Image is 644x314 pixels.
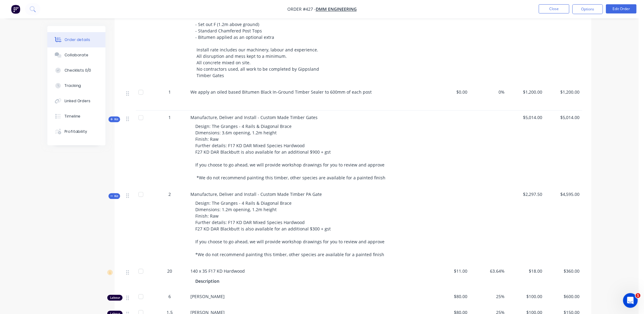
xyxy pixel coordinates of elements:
[47,109,105,124] button: Timeline
[287,6,316,12] span: Order #427 -
[168,191,171,198] span: 2
[636,293,641,298] span: 1
[195,277,222,286] div: Description
[547,293,580,300] span: $600.00
[473,89,505,95] span: 0%
[64,37,90,43] div: Order details
[47,32,105,47] button: Order details
[547,89,580,95] span: $1,200.00
[473,293,505,300] span: 25%
[64,129,87,134] div: Profitability
[64,114,81,119] div: Timeline
[109,117,120,122] div: Kit
[109,193,120,199] div: Kit
[547,268,580,275] span: $360.00
[47,63,105,78] button: Checklists 0/0
[510,114,543,121] span: $5,014.00
[64,68,91,73] div: Checklists 0/0
[168,89,171,95] span: 1
[168,293,171,300] span: 6
[167,268,172,275] span: 20
[47,47,105,63] button: Collaborate
[195,200,385,258] span: Design: The Granges - 4 Rails & Diagonal Brace Dimensions: 1.2m opening, 1.2m height Finish: Raw ...
[110,117,118,122] span: Kit
[47,124,105,139] button: Profitability
[510,191,543,198] span: $2,297.50
[435,89,468,95] span: $0.00
[190,115,318,121] span: Manufacture, Deliver and Install - Custom Made Timber Gates
[190,192,322,197] span: Manufacture, Deliver and Install - Custom Made Timber PA Gate
[195,15,319,79] span: Timber: Qld F7 White Cypress - Set out F (1.2m above ground) - Standard Chamfered Post Tops - Bit...
[435,293,468,300] span: $80.00
[11,5,20,14] img: Factory
[435,268,468,275] span: $11.00
[606,4,637,13] button: Edit Order
[47,78,105,93] button: Tracking
[510,268,543,275] span: $18.00
[190,89,372,95] span: We apply an oiled based Bitumen Black In-Ground Timber Sealer to 600mm of each post
[107,295,123,301] div: Labour
[547,114,580,121] span: $5,014.00
[110,194,118,199] span: Kit
[316,6,357,12] a: DMM Engineering
[190,294,225,300] span: [PERSON_NAME]
[623,293,638,308] iframe: Intercom live chat
[510,293,543,300] span: $100.00
[572,4,603,14] button: Options
[47,93,105,109] button: Linked Orders
[195,124,385,181] span: Design: The Granges - 4 Rails & Diagonal Brace Dimensions: 3.6m opening, 1.2m height Finish: Raw ...
[64,98,91,104] div: Linked Orders
[473,268,505,275] span: 63.64%
[168,114,171,121] span: 1
[510,89,543,95] span: $1,200.00
[64,83,81,88] div: Tracking
[539,4,569,13] button: Close
[190,268,245,274] span: 140 x 35 F17 KD Hardwood
[64,52,89,58] div: Collaborate
[547,191,580,198] span: $4,595.00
